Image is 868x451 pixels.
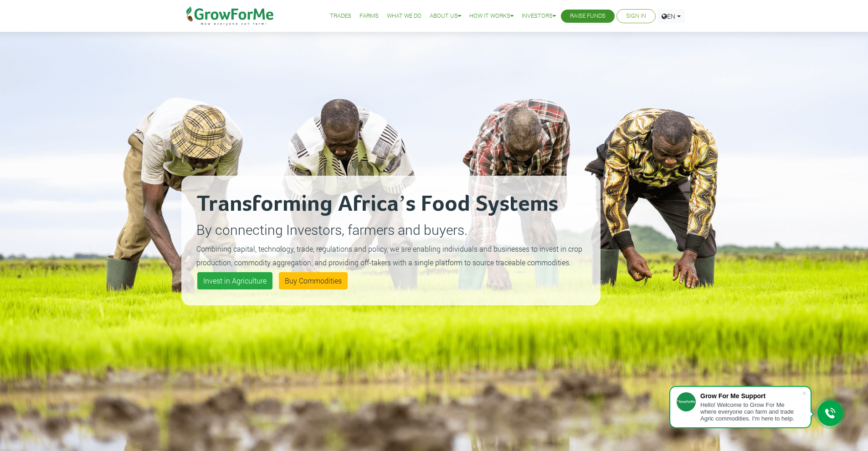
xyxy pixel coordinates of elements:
[570,11,606,21] a: Raise Funds
[626,11,646,21] a: Sign In
[700,401,801,422] div: Hello! Welcome to Grow For Me where everyone can farm and trade Agric commodities. I'm here to help.
[279,272,348,289] a: Buy Commodities
[387,11,421,21] a: What We Do
[196,244,582,267] small: Combining capital, technology, trade, regulations and policy, we are enabling individuals and bus...
[360,11,379,21] a: Farms
[430,11,461,21] a: About Us
[700,392,801,400] div: Grow For Me Support
[197,272,272,289] a: Invest in Agriculture
[196,191,586,218] h2: Transforming Africa’s Food Systems
[657,9,685,23] a: EN
[469,11,514,21] a: How it Works
[330,11,351,21] a: Trades
[196,219,586,240] p: By connecting Investors, farmers and buyers.
[522,11,556,21] a: Investors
